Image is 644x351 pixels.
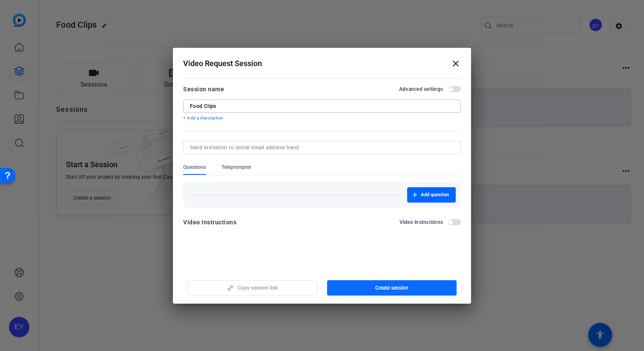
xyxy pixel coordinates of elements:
[221,164,251,171] span: Teleprompter
[183,84,224,94] div: Session name
[421,191,449,198] span: Add question
[375,284,408,291] span: Create session
[451,58,461,69] mat-icon: close
[183,115,461,122] p: + Add a description
[407,187,456,203] button: Add question
[183,217,236,227] div: Video Instructions
[190,144,451,151] input: Send invitation to (enter email address here)
[190,103,454,110] input: Enter Session Name
[183,164,206,171] span: Questions
[399,86,443,93] h2: Advanced settings
[327,280,457,296] button: Create session
[183,58,461,69] div: Video Request Session
[400,219,443,226] h2: Video Instructions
